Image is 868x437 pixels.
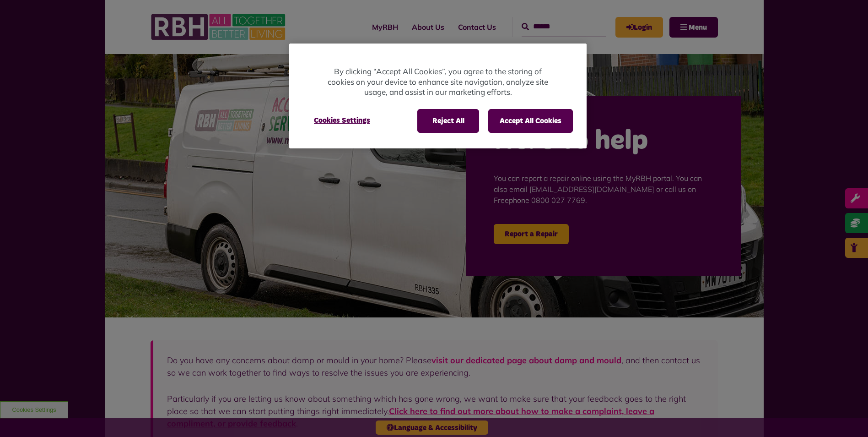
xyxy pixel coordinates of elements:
[303,109,381,132] button: Cookies Settings
[289,44,587,148] div: Privacy
[326,66,550,98] p: By clicking “Accept All Cookies”, you agree to the storing of cookies on your device to enhance s...
[417,109,479,133] button: Reject All
[488,109,573,133] button: Accept All Cookies
[289,44,587,148] div: Cookie banner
